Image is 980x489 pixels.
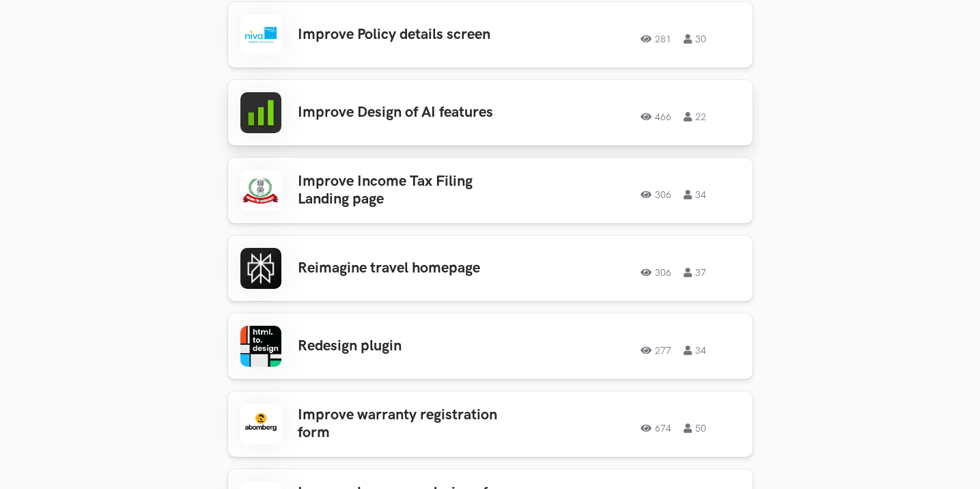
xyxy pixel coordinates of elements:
h3: Reimagine travel homepage [298,260,511,277]
span: 306 [641,190,671,199]
span: 466 [641,112,671,122]
span: 306 [641,268,671,277]
span: 22 [684,112,706,122]
span: 30 [684,34,706,44]
a: Improve Design of AI features46622 [228,80,753,145]
a: Improve Income Tax Filing Landing page30634 [228,158,753,223]
a: Improve warranty registration form 674 50 [228,391,753,457]
h3: Improve warranty registration form [298,406,511,443]
a: Redesign plugin27734 [228,313,753,379]
h3: Redesign plugin [298,337,511,355]
span: 277 [641,346,671,355]
h3: Improve Income Tax Filing Landing page [298,173,511,209]
h3: Improve Policy details screen [298,26,511,44]
a: Improve Policy details screen28130 [228,2,753,68]
h3: Improve Design of AI features [298,104,511,122]
span: 674 [641,423,671,433]
span: 281 [641,34,671,44]
span: 34 [684,346,706,355]
span: 34 [684,190,706,199]
a: Reimagine travel homepage30637 [228,236,753,301]
span: 50 [684,423,706,433]
span: 37 [684,268,706,277]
